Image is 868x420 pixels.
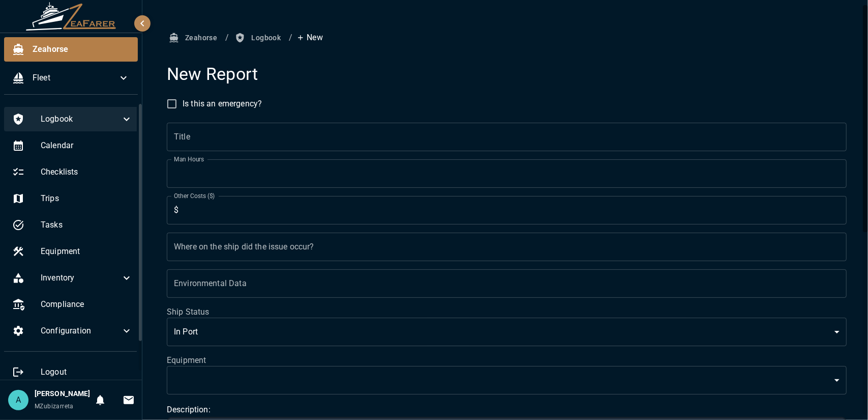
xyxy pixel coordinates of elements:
div: Logbook [4,107,141,131]
span: Checklists [41,166,133,178]
span: Configuration [41,325,121,337]
div: Tasks [4,213,141,237]
span: Logout [41,366,133,378]
p: New [296,32,322,44]
p: $ [174,204,178,216]
li: / [225,32,229,44]
h4: New Report [167,64,847,85]
div: Zeahorse [4,37,138,62]
div: Fleet [4,66,138,90]
div: Trips [4,186,141,211]
span: Tasks [41,219,133,231]
span: Compliance [41,298,133,311]
span: Calendar [41,139,133,152]
label: Man Hours [174,155,204,163]
span: Trips [41,192,133,205]
button: Logbook [233,29,285,47]
div: Logout [4,360,141,384]
label: Ship Status [167,306,847,318]
span: Inventory [41,272,121,284]
h6: Description: [167,403,847,417]
div: Calendar [4,133,141,158]
div: In Port [167,318,847,346]
h6: [PERSON_NAME] [35,388,90,400]
button: Invitations [118,390,139,410]
span: Fleet [33,72,117,84]
div: Equipment [4,239,141,264]
div: A [8,390,28,410]
span: Zeahorse [33,43,130,55]
label: Equipment [167,354,847,366]
div: Inventory [4,266,141,290]
div: Compliance [4,292,141,317]
label: Other Costs ($) [174,191,215,200]
button: Zeahorse [167,29,221,47]
span: Is this an emergency? [183,98,262,110]
span: MZubizarreta [35,403,74,410]
div: Checklists [4,160,141,184]
span: Equipment [41,245,133,258]
li: / [289,32,292,44]
img: ZeaFarer Logo [25,2,117,31]
body: Rich Text Area. Press ALT-0 for help. [8,8,670,18]
div: Configuration [4,319,141,343]
button: Notifications [90,390,110,410]
span: Logbook [41,113,121,125]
